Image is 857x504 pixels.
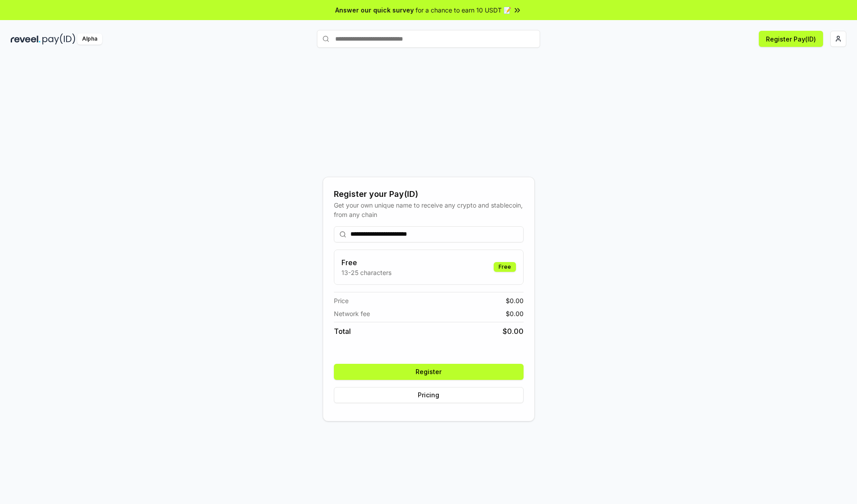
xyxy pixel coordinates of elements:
[334,387,524,403] button: Pricing
[341,257,391,268] h3: Free
[506,296,524,305] span: $ 0.00
[335,5,414,15] span: Answer our quick survey
[334,200,524,219] div: Get your own unique name to receive any crypto and stablecoin, from any chain
[77,33,102,45] div: Alpha
[494,262,516,272] div: Free
[341,268,391,277] p: 13-25 characters
[334,326,351,337] span: Total
[506,309,524,318] span: $ 0.00
[334,309,370,318] span: Network fee
[759,31,823,47] button: Register Pay(ID)
[416,5,511,15] span: for a chance to earn 10 USDT 📝
[334,188,524,200] div: Register your Pay(ID)
[11,33,41,45] img: reveel_dark
[334,296,349,305] span: Price
[503,326,524,337] span: $ 0.00
[334,364,524,380] button: Register
[42,33,75,45] img: pay_id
